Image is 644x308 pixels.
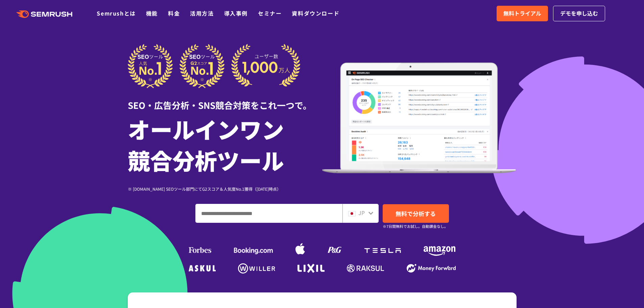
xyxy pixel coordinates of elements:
a: 無料トライアル [497,6,548,21]
small: ※7日間無料でお試し。自動課金なし。 [383,223,448,230]
a: 機能 [146,9,158,17]
span: デモを申し込む [560,9,598,18]
a: 活用方法 [190,9,214,17]
div: SEO・広告分析・SNS競合対策をこれ一つで。 [128,88,322,112]
a: デモを申し込む [553,6,605,21]
a: Semrushとは [97,9,136,17]
a: 無料で分析する [383,204,449,223]
div: ※ [DOMAIN_NAME] SEOツール部門にてG2スコア＆人気度No.1獲得（[DATE]時点） [128,186,322,192]
a: 料金 [168,9,180,17]
h1: オールインワン 競合分析ツール [128,113,322,175]
a: 導入事例 [224,9,248,17]
a: 資料ダウンロード [292,9,339,17]
span: 無料で分析する [396,209,436,218]
span: 無料トライアル [503,9,541,18]
input: ドメイン、キーワードまたはURLを入力してください [196,204,342,222]
span: JP [358,209,365,217]
a: セミナー [258,9,282,17]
